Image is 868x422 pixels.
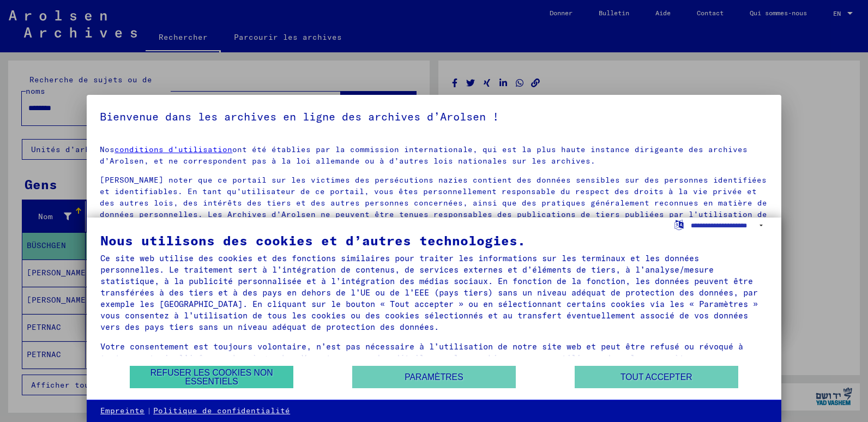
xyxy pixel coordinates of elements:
button: Tout accepter [575,366,738,388]
button: Paramètres [352,366,516,388]
p: [PERSON_NAME] noter que ce portail sur les victimes des persécutions nazies contient des données ... [100,174,768,232]
div: Ce site web utilise des cookies et des fonctions similaires pour traiter les informations sur les... [100,252,768,333]
a: conditions d’utilisation [114,144,232,154]
a: Politique de confidentialité [153,406,290,417]
a: Empreinte [100,406,144,417]
div: Nous utilisons des cookies et d’autres technologies. [100,234,768,247]
div: Votre consentement est toujours volontaire, n’est pas nécessaire à l’utilisation de notre site we... [100,341,768,375]
h5: Bienvenue dans les archives en ligne des archives d’Arolsen ! [100,108,768,125]
p: Nos ont été établies par la commission internationale, qui est la plus haute instance dirigeante ... [100,144,768,167]
button: Refuser les cookies non essentiels [130,366,293,388]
